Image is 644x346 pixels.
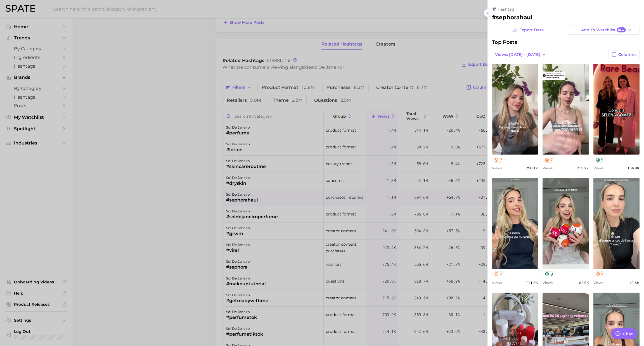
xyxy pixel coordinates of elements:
span: Views [593,166,603,170]
span: 111.9k [526,281,538,285]
span: 41.4k [629,281,640,285]
span: New [617,27,626,33]
button: 7 [543,157,555,163]
button: 7 [593,271,606,277]
button: 9 [593,157,606,163]
span: 156.9k [627,166,640,170]
span: 62.5k [579,281,589,285]
button: Columns [609,50,640,59]
button: Add to WatchlistNew [567,25,640,35]
span: 298.1k [526,166,538,170]
button: 7 [492,271,505,277]
span: 215.2k [577,166,589,170]
span: Views [492,281,502,285]
span: Views [492,166,502,170]
button: 7 [492,157,505,163]
span: hashtag [498,7,514,12]
span: Views [593,281,603,285]
span: Views [543,166,553,170]
button: Views: [DATE] - [DATE] [492,50,549,59]
span: Views [543,281,553,285]
span: Add to Watchlist [581,27,626,33]
span: Export Data [519,28,544,32]
button: Export Data [511,25,545,35]
span: Columns [618,52,636,57]
button: 8 [543,271,555,277]
h2: #sephorahaul [492,14,640,21]
span: Views: [DATE] - [DATE] [495,52,540,57]
span: Top Posts [492,39,517,45]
